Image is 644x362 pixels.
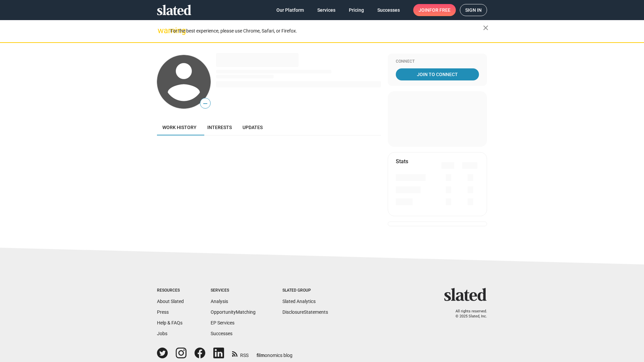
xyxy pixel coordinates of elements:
a: Pricing [343,4,369,16]
span: Interests [207,125,232,130]
a: Sign in [460,4,487,16]
a: Interests [202,119,237,135]
mat-icon: close [482,24,490,32]
a: EP Services [211,320,234,325]
div: For the best experience, please use Chrome, Safari, or Firefox. [170,26,483,36]
a: Our Platform [271,4,309,16]
span: for free [429,4,450,16]
span: — [200,99,210,108]
mat-icon: warning [158,26,166,35]
span: Join [419,4,450,16]
a: Joinfor free [413,4,456,16]
a: Services [312,4,341,16]
a: Updates [237,119,268,135]
a: Press [157,309,169,315]
a: Successes [372,4,405,16]
a: About Slated [157,299,184,304]
a: DisclosureStatements [282,309,328,315]
mat-card-title: Stats [396,158,408,165]
span: Successes [377,4,400,16]
a: Slated Analytics [282,299,316,304]
span: film [257,353,265,358]
a: Join To Connect [396,68,479,80]
a: Jobs [157,331,167,336]
div: Slated Group [282,288,328,293]
span: Work history [162,125,197,130]
span: Sign in [465,4,482,16]
a: RSS [232,348,249,359]
span: Pricing [349,4,364,16]
span: Join To Connect [397,68,478,80]
a: Work history [157,119,202,135]
div: Resources [157,288,184,293]
span: Services [317,4,335,16]
a: OpportunityMatching [211,309,256,315]
a: filmonomics blog [257,347,292,359]
a: Help & FAQs [157,320,182,325]
span: Our Platform [276,4,304,16]
a: Analysis [211,299,228,304]
span: Updates [243,125,263,130]
p: All rights reserved. © 2025 Slated, Inc. [448,309,487,319]
div: Connect [396,59,479,64]
a: Successes [211,331,232,336]
div: Services [211,288,256,293]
